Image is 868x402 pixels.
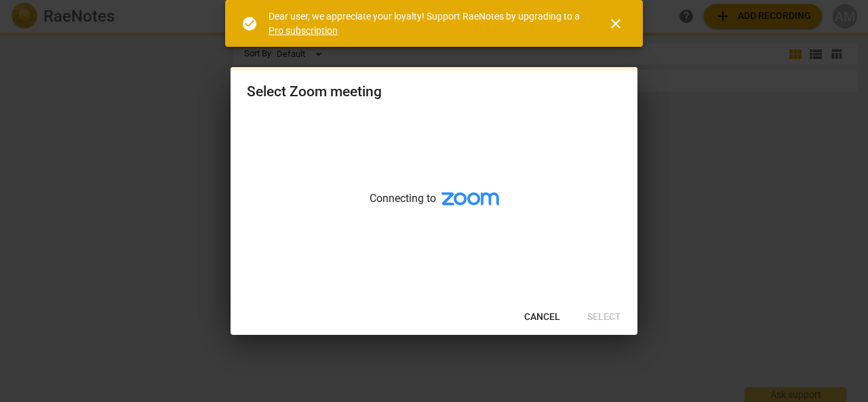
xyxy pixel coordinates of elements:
[608,16,624,32] span: close
[513,305,571,329] button: Cancel
[599,7,632,40] button: Close
[269,25,338,36] a: Pro subscription
[241,16,258,32] span: check_circle
[269,9,583,37] div: Dear user, we appreciate your loyalty! Support RaeNotes by upgrading to a
[247,83,382,100] div: Select Zoom meeting
[524,310,560,324] span: Cancel
[231,114,637,300] div: Connecting to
